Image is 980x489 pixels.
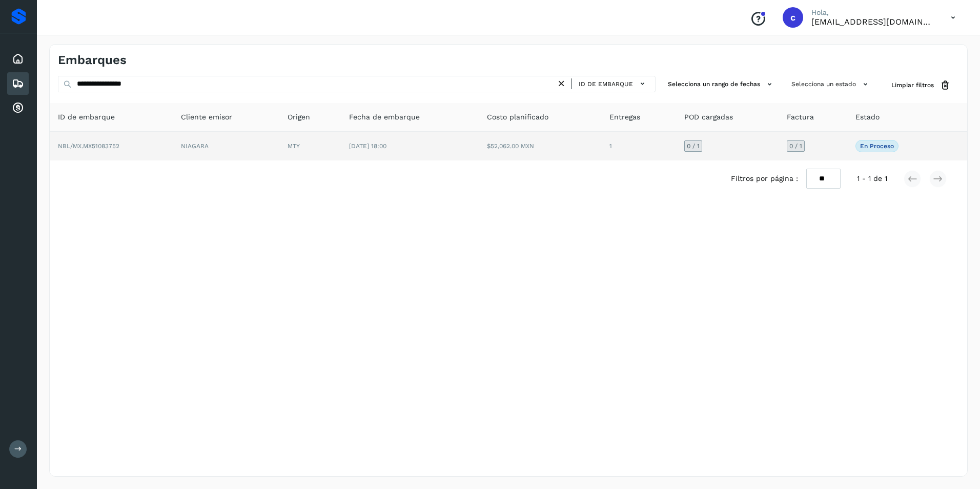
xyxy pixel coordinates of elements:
p: En proceso [860,142,894,150]
span: Limpiar filtros [891,80,934,90]
span: 0 / 1 [687,143,700,149]
span: ID de embarque [58,112,115,123]
td: $52,062.00 MXN [479,132,602,160]
span: 1 - 1 de 1 [857,173,887,184]
p: Hola, [811,8,934,17]
span: Costo planificado [487,112,548,123]
span: ID de embarque [579,79,633,89]
div: Embarques [7,72,29,95]
span: NBL/MX.MX51083752 [58,142,119,150]
p: cuentasxcobrar@readysolutions.com.mx [811,17,934,27]
div: Cuentas por cobrar [7,97,29,119]
span: Entregas [609,112,640,123]
span: Origen [288,112,310,123]
button: Selecciona un rango de fechas [664,76,779,93]
button: ID de embarque [576,76,651,91]
span: Cliente emisor [181,112,232,123]
span: Factura [787,112,814,123]
span: Fecha de embarque [349,112,420,123]
td: NIAGARA [173,132,279,160]
span: [DATE] 18:00 [349,142,386,150]
span: 0 / 1 [789,143,802,149]
div: Inicio [7,48,29,70]
button: Limpiar filtros [883,76,959,95]
h4: Embarques [58,53,127,68]
td: 1 [601,132,676,160]
span: Estado [855,112,880,123]
button: Selecciona un estado [787,76,875,93]
td: MTY [279,132,341,160]
span: Filtros por página : [731,173,798,184]
span: POD cargadas [684,112,733,123]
